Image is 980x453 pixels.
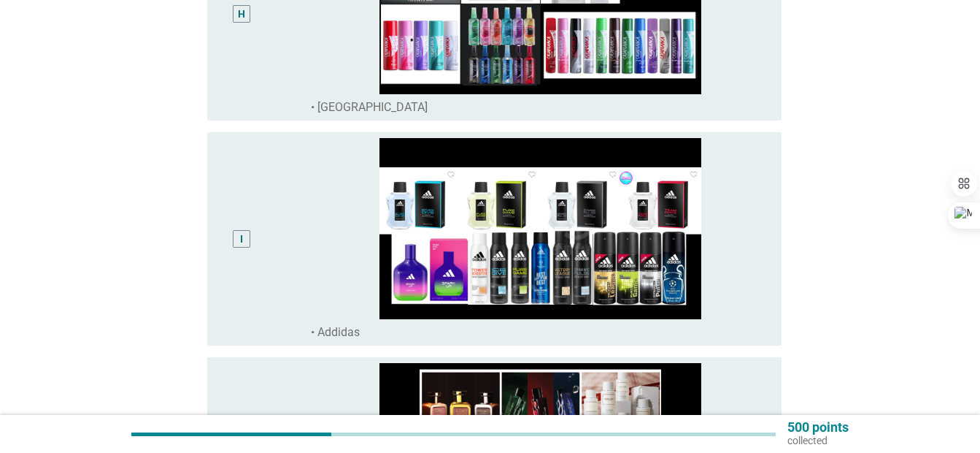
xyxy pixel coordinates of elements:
div: I [240,232,243,247]
p: 500 points [787,421,849,434]
div: H [238,7,245,22]
img: cf952411-6c3e-4179-80d3-0804184c485c-----15.JPG [311,138,770,319]
p: collected [787,434,849,447]
label: • Addidas [311,325,360,340]
label: • [GEOGRAPHIC_DATA] [311,100,428,115]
